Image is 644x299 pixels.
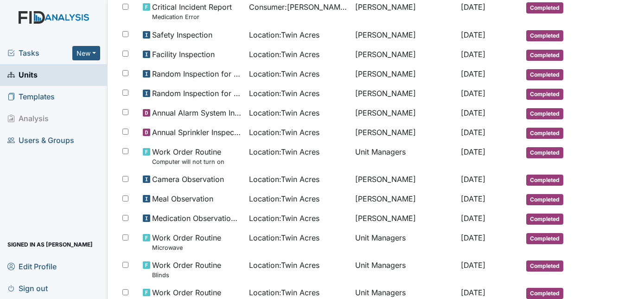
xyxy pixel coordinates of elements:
[526,214,563,225] span: Completed
[7,259,57,273] span: Edit Profile
[152,232,221,252] span: Work Order Routine Microwave
[526,175,563,186] span: Completed
[461,214,485,223] span: [DATE]
[351,104,458,123] td: [PERSON_NAME]
[526,50,563,61] span: Completed
[461,50,485,59] span: [DATE]
[526,288,563,299] span: Completed
[249,29,319,40] span: Location : Twin Acres
[249,232,319,243] span: Location : Twin Acres
[526,260,563,272] span: Completed
[152,260,221,279] span: Work Order Routine Blinds
[461,30,485,39] span: [DATE]
[249,174,319,185] span: Location : Twin Acres
[7,68,38,82] span: Units
[526,233,563,244] span: Completed
[351,143,458,170] td: Unit Managers
[526,30,563,41] span: Completed
[351,45,458,65] td: [PERSON_NAME]
[249,287,319,298] span: Location : Twin Acres
[351,65,458,84] td: [PERSON_NAME]
[152,107,242,118] span: Annual Alarm System Inspection
[249,1,348,13] span: Consumer : [PERSON_NAME]
[152,88,242,99] span: Random Inspection for Afternoon
[351,170,458,189] td: [PERSON_NAME]
[461,108,485,117] span: [DATE]
[7,47,72,58] a: Tasks
[461,128,485,137] span: [DATE]
[249,193,319,204] span: Location : Twin Acres
[526,108,563,119] span: Completed
[351,189,458,209] td: [PERSON_NAME]
[461,147,485,156] span: [DATE]
[526,69,563,80] span: Completed
[351,228,458,256] td: Unit Managers
[461,233,485,242] span: [DATE]
[7,133,74,148] span: Users & Groups
[152,127,242,138] span: Annual Sprinkler Inspection
[152,213,242,224] span: Medication Observation Checklist
[152,243,221,252] small: Microwave
[152,146,224,166] span: Work Order Routine Computer will not turn on
[249,88,319,99] span: Location : Twin Acres
[7,237,93,252] span: Signed in as [PERSON_NAME]
[152,193,213,204] span: Meal Observation
[351,123,458,143] td: [PERSON_NAME]
[249,213,319,224] span: Location : Twin Acres
[152,13,232,21] small: Medication Error
[72,46,100,60] button: New
[461,2,485,12] span: [DATE]
[152,271,221,279] small: Blinds
[351,256,458,283] td: Unit Managers
[152,68,242,79] span: Random Inspection for Evening
[351,26,458,45] td: [PERSON_NAME]
[249,146,319,157] span: Location : Twin Acres
[7,90,55,104] span: Templates
[526,128,563,139] span: Completed
[152,157,224,166] small: Computer will not turn on
[249,68,319,79] span: Location : Twin Acres
[461,194,485,203] span: [DATE]
[152,1,232,21] span: Critical Incident Report Medication Error
[249,127,319,138] span: Location : Twin Acres
[152,49,215,60] span: Facility Inspection
[461,260,485,270] span: [DATE]
[249,49,319,60] span: Location : Twin Acres
[461,89,485,98] span: [DATE]
[249,260,319,271] span: Location : Twin Acres
[526,194,563,205] span: Completed
[249,107,319,118] span: Location : Twin Acres
[351,209,458,228] td: [PERSON_NAME]
[461,175,485,184] span: [DATE]
[526,89,563,100] span: Completed
[461,288,485,297] span: [DATE]
[526,147,563,158] span: Completed
[7,281,48,295] span: Sign out
[526,2,563,13] span: Completed
[461,69,485,78] span: [DATE]
[152,29,212,40] span: Safety Inspection
[351,84,458,104] td: [PERSON_NAME]
[152,174,224,185] span: Camera Observation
